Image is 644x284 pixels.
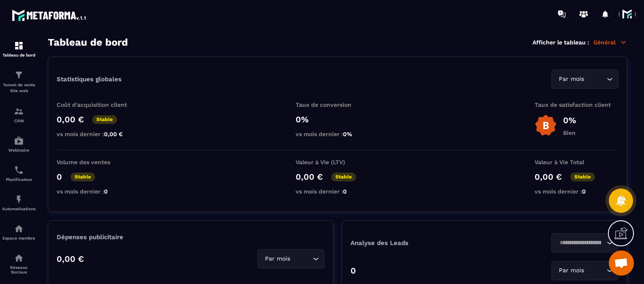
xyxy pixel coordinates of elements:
span: Par mois [263,254,292,263]
img: logo [12,8,87,23]
span: 0% [343,131,352,137]
p: Taux de satisfaction client [535,101,618,108]
span: Par mois [557,266,586,275]
p: Analyse des Leads [351,239,485,247]
p: vs mois dernier : [57,188,140,195]
a: social-networksocial-networkRéseaux Sociaux [2,247,36,281]
p: vs mois dernier : [296,188,379,195]
p: 0,00 € [57,254,84,264]
p: Planificateur [2,177,36,182]
h3: Tableau de bord [48,36,128,48]
p: Webinaire [2,148,36,152]
p: CRM [2,119,36,123]
p: Stable [331,173,356,181]
img: formation [14,70,24,80]
img: automations [14,194,24,204]
span: 0,00 € [104,131,123,137]
a: automationsautomationsWebinaire [2,129,36,159]
p: Espace membre [2,236,36,240]
input: Search for option [557,238,605,248]
p: 0,00 € [57,114,84,124]
p: Stable [570,173,595,181]
a: automationsautomationsAutomatisations [2,188,36,217]
p: Réseaux Sociaux [2,265,36,274]
input: Search for option [586,266,605,275]
img: formation [14,106,24,116]
p: 0% [563,115,576,125]
img: automations [14,136,24,146]
img: b-badge-o.b3b20ee6.svg [535,114,557,137]
a: automationsautomationsEspace membre [2,217,36,247]
p: 0% [296,114,379,124]
span: 0 [104,188,108,195]
div: Ouvrir le chat [609,250,634,276]
p: Tableau de bord [2,53,36,57]
p: 0 [351,266,356,276]
p: Volume des ventes [57,159,140,165]
p: 0,00 € [296,172,323,182]
p: Afficher le tableau : [532,39,589,46]
span: 0 [343,188,347,195]
p: vs mois dernier : [57,131,140,137]
p: Valeur à Vie (LTV) [296,159,379,165]
p: vs mois dernier : [535,188,618,195]
p: Stable [70,173,95,181]
p: Automatisations [2,207,36,211]
p: Bien [563,129,576,136]
img: automations [14,224,24,234]
p: Général [593,39,627,46]
p: 0,00 € [535,172,562,182]
img: formation [14,41,24,51]
p: Stable [92,115,117,124]
p: vs mois dernier : [296,131,379,137]
a: formationformationTunnel de vente Site web [2,64,36,100]
a: formationformationTableau de bord [2,34,36,64]
span: Par mois [557,75,586,84]
p: Statistiques globales [57,75,122,83]
div: Search for option [551,261,618,280]
div: Search for option [551,70,618,89]
div: Search for option [551,233,618,253]
p: Tunnel de vente Site web [2,82,36,94]
p: Taux de conversion [296,101,379,108]
a: formationformationCRM [2,100,36,129]
input: Search for option [586,75,605,84]
span: 0 [582,188,586,195]
p: 0 [57,172,62,182]
input: Search for option [292,254,311,263]
a: schedulerschedulerPlanificateur [2,159,36,188]
div: Search for option [257,249,325,269]
img: scheduler [14,165,24,175]
p: Dépenses publicitaire [57,233,325,241]
img: social-network [14,253,24,263]
p: Coût d'acquisition client [57,101,140,108]
p: Valeur à Vie Total [535,159,618,165]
